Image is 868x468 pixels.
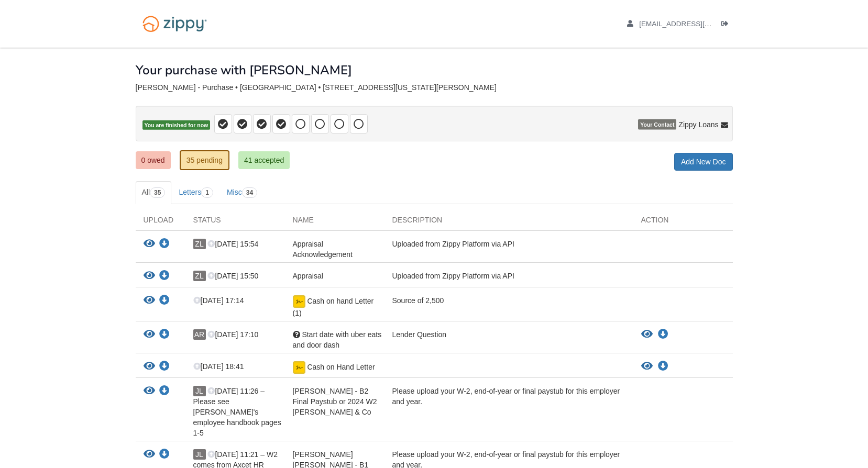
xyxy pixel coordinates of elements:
[384,271,633,284] div: Uploaded from Zippy Platform via API
[159,240,170,249] a: Download Appraisal Acknowledgement
[293,361,305,374] img: Document fully signed
[144,295,155,306] button: View Cash on hand Letter (1)
[136,10,214,37] img: Logo
[144,361,155,372] button: View Cash on Hand Letter
[307,363,375,371] span: Cash on Hand Letter
[136,215,185,230] div: Upload
[293,297,374,317] span: Cash on hand Letter (1)
[678,119,718,130] span: Zippy Loans
[207,330,258,339] span: [DATE] 17:10
[144,386,155,397] button: View Amanda Ramos Espinoza - B2 Final Paystub or 2024 W2 Amanda Blu & Co
[159,297,170,305] a: Download Cash on hand Letter (1)
[136,83,733,92] div: [PERSON_NAME] - Purchase • [GEOGRAPHIC_DATA] • [STREET_ADDRESS][US_STATE][PERSON_NAME]
[242,187,257,198] span: 34
[159,387,170,396] a: Download Amanda Ramos Espinoza - B2 Final Paystub or 2024 W2 Amanda Blu & Co
[193,329,206,340] span: AR
[159,331,170,339] a: Download Start date with uber eats and door dash
[627,20,760,30] a: edit profile
[658,330,668,339] a: Download Start date with uber eats and door dash
[193,449,206,460] span: JL
[641,329,653,340] button: View Start date with uber eats and door dash
[144,271,155,282] button: View Appraisal
[658,362,668,371] a: Download Cash on Hand Letter
[638,119,676,130] span: Your Contact
[201,187,213,198] span: 1
[384,329,633,350] div: Lender Question
[144,449,155,460] button: View Juan Lopez Martinez - B1 Final Paystub or 2024 W2 Amanda Blu & Co
[641,361,653,372] button: View Cash on Hand Letter
[633,215,733,230] div: Action
[193,239,206,249] span: ZL
[674,153,733,171] a: Add New Doc
[144,239,155,250] button: View Appraisal Acknowledgement
[180,150,229,170] a: 35 pending
[159,272,170,281] a: Download Appraisal
[721,20,733,30] a: Log out
[384,215,633,230] div: Description
[172,181,219,204] a: Letters
[384,239,633,260] div: Uploaded from Zippy Platform via API
[293,387,377,416] span: [PERSON_NAME] - B2 Final Paystub or 2024 W2 [PERSON_NAME] & Co
[639,20,759,28] span: fer0885@icloud.com
[293,240,353,259] span: Appraisal Acknowledgement
[207,240,258,248] span: [DATE] 15:54
[193,296,244,305] span: [DATE] 17:14
[238,151,290,169] a: 41 accepted
[221,181,263,204] a: Misc
[285,215,384,230] div: Name
[207,272,258,280] span: [DATE] 15:50
[136,63,352,77] h1: Your purchase with [PERSON_NAME]
[136,151,171,169] a: 0 owed
[185,215,285,230] div: Status
[159,363,170,371] a: Download Cash on Hand Letter
[144,329,155,340] button: View Start date with uber eats and door dash
[293,272,323,280] span: Appraisal
[150,187,165,198] span: 35
[193,271,206,281] span: ZL
[142,120,211,130] span: You are finished for now
[293,295,305,308] img: Document fully signed
[159,451,170,459] a: Download Juan Lopez Martinez - B1 Final Paystub or 2024 W2 Amanda Blu & Co
[384,295,633,318] div: Source of 2,500
[193,387,281,437] span: [DATE] 11:26 – Please see [PERSON_NAME]'s employee handbook pages 1-5
[384,386,633,438] div: Please upload your W-2, end-of-year or final paystub for this employer and year.
[193,362,244,371] span: [DATE] 18:41
[193,386,206,396] span: JL
[136,181,172,204] a: All35
[293,330,382,349] span: Start date with uber eats and door dash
